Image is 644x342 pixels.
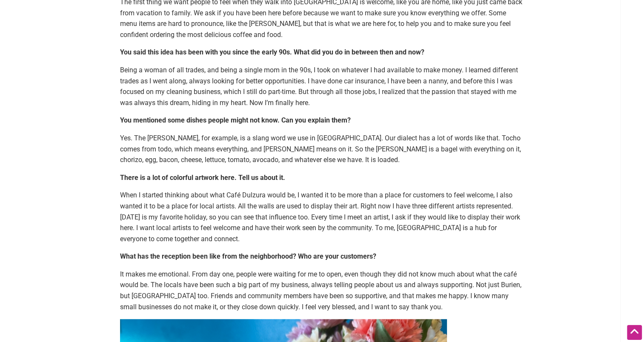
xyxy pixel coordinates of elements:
strong: You said this idea has been with you since the early 90s. What did you do in between then and now? [120,48,424,56]
p: Being a woman of all trades, and being a single mom in the 90s, I took on whatever I had availabl... [120,65,524,108]
p: Yes. The [PERSON_NAME], for example, is a slang word we use in [GEOGRAPHIC_DATA]. Our dialect has... [120,133,524,165]
strong: You mentioned some dishes people might not know. Can you explain them? [120,116,351,124]
strong: What has the reception been like from the neighborhood? Who are your customers? [120,252,376,260]
strong: There is a lot of colorful artwork here. Tell us about it. [120,174,285,182]
p: When I started thinking about what Café Dulzura would be, I wanted it to be more than a place for... [120,190,524,244]
p: It makes me emotional. From day one, people were waiting for me to open, even though they did not... [120,269,524,312]
div: Scroll Back to Top [627,325,642,340]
